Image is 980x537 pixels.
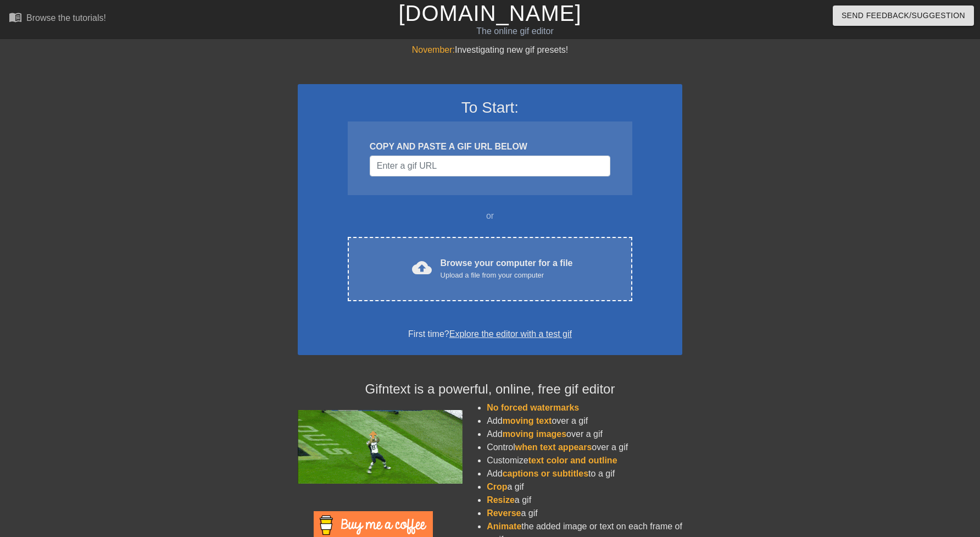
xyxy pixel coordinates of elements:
[487,495,515,505] span: Resize
[312,328,668,341] div: First time?
[487,508,521,518] span: Reverse
[503,469,588,478] span: captions or subtitles
[503,429,566,439] span: moving images
[487,467,682,480] li: Add to a gif
[487,428,682,441] li: Add over a gif
[441,257,573,281] div: Browse your computer for a file
[298,410,463,484] img: football_small.gif
[449,329,572,339] a: Explore the editor with a test gif
[503,416,552,425] span: moving text
[298,381,682,397] h4: Gifntext is a powerful, online, free gif editor
[487,494,682,507] li: a gif
[398,1,581,25] a: [DOMAIN_NAME]
[487,441,682,454] li: Control over a gif
[332,25,698,38] div: The online gif editor
[487,480,682,494] li: a gif
[9,10,22,24] span: menu_book
[412,258,432,278] span: cloud_upload
[370,140,610,153] div: COPY AND PASTE A GIF URL BELOW
[312,98,668,117] h3: To Start:
[842,9,965,23] span: Send Feedback/Suggestion
[833,5,974,26] button: Send Feedback/Suggestion
[487,414,682,428] li: Add over a gif
[487,507,682,520] li: a gif
[528,456,617,465] span: text color and outline
[298,43,682,57] div: Investigating new gif presets!
[487,482,507,491] span: Crop
[26,13,106,23] div: Browse the tutorials!
[370,156,610,176] input: Username
[412,45,455,54] span: November:
[487,454,682,467] li: Customize
[441,270,573,281] div: Upload a file from your computer
[9,10,106,27] a: Browse the tutorials!
[515,442,592,452] span: when text appears
[487,403,579,412] span: No forced watermarks
[487,522,521,531] span: Animate
[326,209,654,223] div: or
